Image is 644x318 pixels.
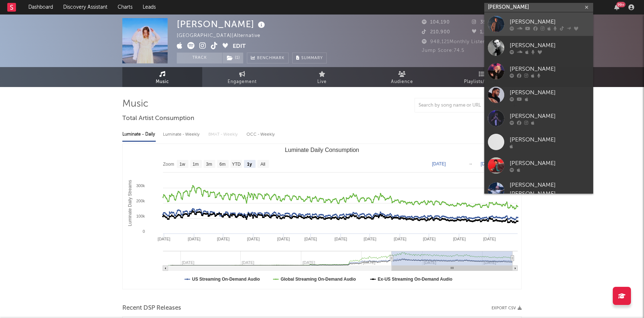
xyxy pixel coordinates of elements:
span: Audience [391,78,413,86]
div: [PERSON_NAME] [510,88,590,97]
div: [PERSON_NAME] [177,18,267,30]
a: [PERSON_NAME] [484,59,593,83]
text: [DATE] [423,237,436,241]
text: 1y [247,162,252,167]
text: → [468,161,473,166]
span: 104,190 [422,20,450,25]
div: [PERSON_NAME] [PERSON_NAME] [510,181,590,198]
text: 200k [136,199,145,203]
input: Search by song name or URL [415,103,492,108]
div: [GEOGRAPHIC_DATA] | Alternative [177,32,269,40]
text: [DATE] [483,237,496,241]
a: [PERSON_NAME] [484,130,593,154]
div: OCC - Weekly [246,128,276,141]
a: Benchmark [247,53,289,63]
a: Live [282,67,362,87]
text: [DATE] [217,237,230,241]
a: [PERSON_NAME] [484,36,593,59]
div: [PERSON_NAME] [510,159,590,168]
span: 35,319 [472,20,496,25]
a: Playlists/Charts [442,67,522,87]
text: [DATE] [188,237,200,241]
a: Audience [362,67,442,87]
span: Live [317,78,327,86]
text: Global Streaming On-Demand Audio [281,277,356,282]
span: ( 1 ) [222,53,244,63]
span: 1,197 [472,30,493,34]
a: Engagement [202,67,282,87]
span: Engagement [228,78,257,86]
span: Music [156,78,169,86]
input: Search for artists [484,3,593,12]
text: 6m [220,162,226,167]
div: [PERSON_NAME] [510,112,590,120]
div: [PERSON_NAME] [510,135,590,144]
a: [PERSON_NAME] [PERSON_NAME] [484,177,593,206]
text: [DATE] [277,237,290,241]
div: [PERSON_NAME] [510,41,590,50]
text: Luminate Daily Streams [127,180,133,226]
text: 3m [206,162,212,167]
text: [DATE] [453,237,466,241]
button: Summary [292,53,327,63]
div: [PERSON_NAME] [510,17,590,26]
text: 300k [136,183,145,188]
span: Jump Score: 74.5 [422,48,464,53]
a: [PERSON_NAME] [484,107,593,130]
text: [DATE] [335,237,347,241]
a: [PERSON_NAME] [484,154,593,177]
text: [DATE] [305,237,317,241]
span: 948,121 Monthly Listeners [422,40,494,44]
text: [DATE] [394,237,407,241]
text: US Streaming On-Demand Audio [192,277,260,282]
button: Export CSV [492,306,522,310]
text: [DATE] [364,237,376,241]
text: Zoom [163,162,174,167]
span: Playlists/Charts [464,78,500,86]
button: Track [177,53,222,63]
a: [PERSON_NAME] [484,12,593,36]
text: 100k [136,214,145,218]
text: 1w [180,162,186,167]
text: [DATE] [481,161,494,166]
a: [PERSON_NAME] [484,83,593,107]
button: (1) [223,53,243,63]
svg: Luminate Daily Consumption [123,144,521,289]
text: YTD [232,162,241,167]
a: Music [122,67,202,87]
text: Ex-US Streaming On-Demand Audio [378,277,453,282]
span: Summary [301,56,323,60]
span: Recent DSP Releases [122,304,181,313]
text: 0 [143,229,145,234]
text: [DATE] [158,237,170,241]
span: Benchmark [257,54,285,63]
button: 99+ [614,4,619,10]
div: [PERSON_NAME] [510,65,590,73]
div: Luminate - Daily [122,128,156,141]
text: Luminate Daily Consumption [285,147,359,153]
span: 210,900 [422,30,450,34]
span: Total Artist Consumption [122,114,194,123]
text: 1m [193,162,199,167]
text: [DATE] [247,237,260,241]
text: [DATE] [432,161,446,166]
div: Luminate - Weekly [163,128,201,141]
text: All [260,162,265,167]
button: Edit [233,42,246,51]
div: 99 + [616,2,625,7]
